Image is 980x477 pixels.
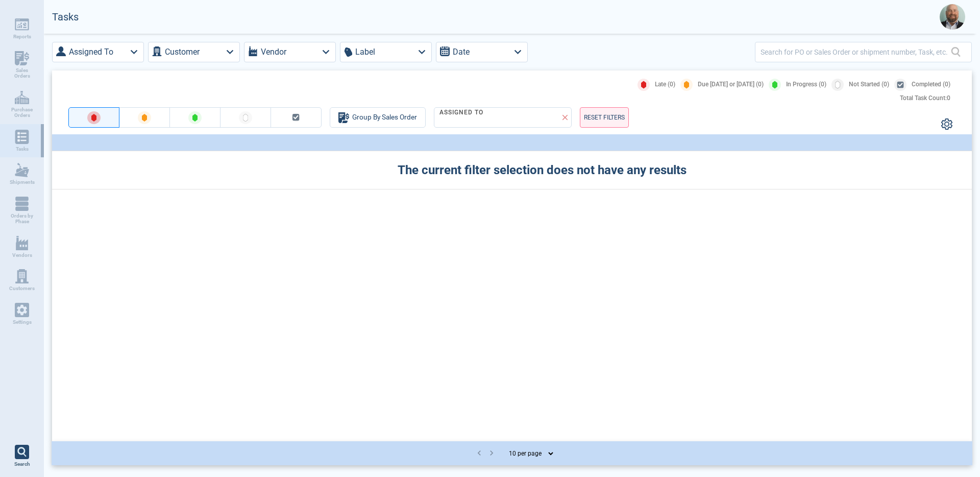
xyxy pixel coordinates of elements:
[330,107,426,128] button: Group By Sales Order
[261,45,286,59] label: Vendor
[580,107,629,128] button: RESET FILTERS
[786,81,826,88] span: In Progress (0)
[69,45,113,59] label: Assigned To
[165,45,200,59] label: Customer
[453,45,470,59] label: Date
[912,81,950,88] span: Completed (0)
[698,81,764,88] span: Due [DATE] or [DATE] (0)
[340,42,432,62] button: Label
[338,111,417,124] div: Group By Sales Order
[655,81,675,88] span: Late (0)
[900,95,950,102] div: Total Task Count: 0
[473,447,498,460] nav: pagination navigation
[14,461,30,467] span: Search
[761,44,951,59] input: Search for PO or Sales Order or shipment number, Task, etc.
[148,42,240,62] button: Customer
[436,42,528,62] button: Date
[52,11,79,23] h2: Tasks
[849,81,889,88] span: Not Started (0)
[52,42,144,62] button: Assigned To
[940,4,965,30] img: Avatar
[244,42,336,62] button: Vendor
[438,109,484,116] legend: Assigned To
[355,45,375,59] label: Label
